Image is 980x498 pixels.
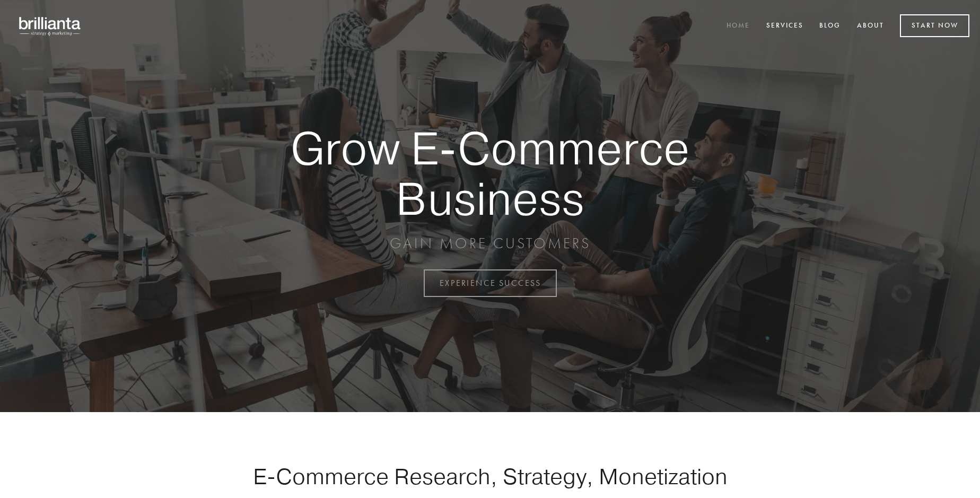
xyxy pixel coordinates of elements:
strong: Grow E-Commerce Business [253,123,727,223]
img: brillianta - research, strategy, marketing [11,11,90,41]
a: Blog [812,18,847,35]
a: About [850,18,891,35]
h1: E-Commerce Research, Strategy, Monetization [220,463,760,490]
a: Services [759,18,810,35]
a: Home [720,18,757,35]
p: GAIN MORE CUSTOMERS [253,234,727,253]
a: Start Now [900,14,969,37]
a: EXPERIENCE SUCCESS [424,269,557,297]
